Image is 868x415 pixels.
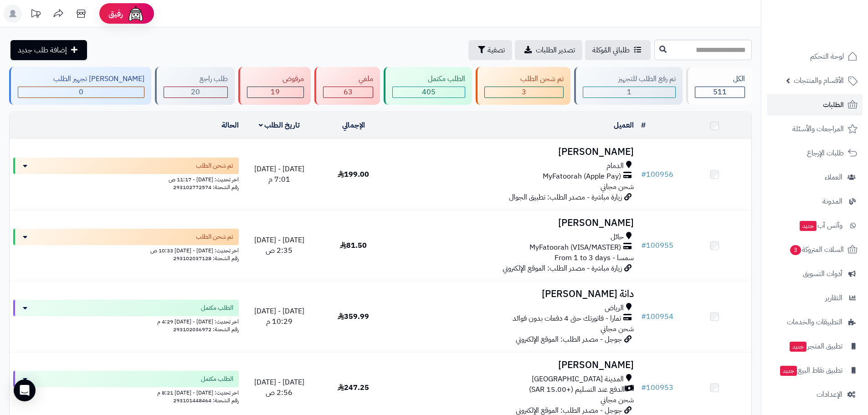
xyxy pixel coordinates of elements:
span: تطبيق نقاط البيع [779,364,842,377]
a: تم شحن الطلب 3 [474,67,572,105]
span: الدمام [606,161,624,171]
span: جديد [800,221,817,231]
span: 63 [344,87,353,97]
a: ملغي 63 [313,67,382,105]
a: تاريخ الطلب [259,120,300,131]
span: السلات المتروكة [789,243,844,256]
h3: [PERSON_NAME] [394,360,634,370]
span: الطلب مكتمل [201,303,233,313]
a: طلباتي المُوكلة [585,40,651,60]
span: 19 [271,87,280,97]
div: اخر تحديث: [DATE] - [DATE] 8:21 م [13,387,239,397]
span: وآتس آب [799,219,842,232]
div: 63 [324,87,373,97]
a: التقارير [767,287,863,309]
span: # [641,240,646,251]
span: تصدير الطلبات [536,45,575,56]
span: MyFatoorah (VISA/MASTER) [529,242,621,253]
div: تم شحن الطلب [484,74,563,84]
span: الإعدادات [817,388,842,401]
a: تطبيق نقاط البيعجديد [767,359,863,381]
button: تصفية [468,40,512,60]
span: لوحة التحكم [810,50,844,63]
span: طلباتي المُوكلة [592,45,630,56]
div: 1 [583,87,675,97]
div: 19 [247,87,303,97]
span: رقم الشحنة: 293102772574 [173,183,239,191]
span: رفيق [108,8,123,19]
div: طلب راجع [164,74,227,84]
span: [DATE] - [DATE] 10:29 م [254,306,304,327]
span: شحن مجاني [601,181,634,192]
a: تصدير الطلبات [515,40,582,60]
span: إضافة طلب جديد [18,45,67,56]
h3: [PERSON_NAME] [394,218,634,228]
div: Open Intercom Messenger [14,379,36,401]
span: التطبيقات والخدمات [787,316,842,328]
a: طلبات الإرجاع [767,142,863,164]
span: سمسا - From 1 to 3 days [555,252,634,263]
div: [PERSON_NAME] تجهيز الطلب [18,74,144,84]
span: التقارير [825,292,842,304]
span: رقم الشحنة: 293101448464 [173,396,239,405]
div: اخر تحديث: [DATE] - 11:17 ص [13,174,239,184]
a: الإعدادات [767,384,863,405]
div: الطلب مكتمل [392,74,465,84]
a: المدونة [767,190,863,212]
span: 247.25 [338,382,369,393]
a: الحالة [221,120,239,131]
h3: دانة [PERSON_NAME] [394,289,634,299]
span: 3 [522,87,526,97]
a: أدوات التسويق [767,263,863,285]
a: العملاء [767,166,863,188]
div: اخر تحديث: [DATE] - [DATE] 10:33 ص [13,245,239,255]
span: المدينة [GEOGRAPHIC_DATA] [532,374,624,384]
span: 359.99 [338,311,369,322]
a: الإجمالي [342,120,365,131]
span: 3 [790,245,801,255]
div: الكل [695,74,745,84]
a: طلب راجع 20 [153,67,236,105]
span: تطبيق المتجر [789,340,842,353]
a: الكل511 [684,67,754,105]
span: المدونة [822,195,842,208]
a: # [641,120,646,131]
a: مرفوض 19 [236,67,313,105]
span: رقم الشحنة: 293102037128 [173,254,239,262]
span: العملاء [825,171,842,184]
h3: [PERSON_NAME] [394,147,634,157]
div: 405 [393,87,465,97]
span: الرياض [605,303,624,313]
a: تم رفع الطلب للتجهيز 1 [572,67,684,105]
span: شحن مجاني [601,395,634,405]
span: 405 [422,87,436,97]
span: زيارة مباشرة - مصدر الطلب: الموقع الإلكتروني [503,263,622,274]
a: الطلب مكتمل 405 [382,67,474,105]
div: تم رفع الطلب للتجهيز [583,74,676,84]
span: تم شحن الطلب [196,161,233,170]
span: 199.00 [338,169,369,180]
a: السلات المتروكة3 [767,239,863,261]
span: الطلبات [823,98,844,111]
span: الدفع عند التسليم (+15.00 SAR) [529,384,625,395]
span: [DATE] - [DATE] 2:56 ص [254,377,304,398]
span: 1 [627,87,632,97]
a: #100954 [641,311,673,322]
span: [DATE] - [DATE] 7:01 م [254,164,304,185]
span: زيارة مباشرة - مصدر الطلب: تطبيق الجوال [509,192,622,203]
span: 20 [191,87,200,97]
div: اخر تحديث: [DATE] - [DATE] 4:29 م [13,316,239,326]
span: [DATE] - [DATE] 2:35 ص [254,235,304,256]
a: وآتس آبجديد [767,215,863,236]
span: تم شحن الطلب [196,232,233,241]
a: الطلبات [767,94,863,116]
a: إضافة طلب جديد [10,40,87,60]
div: 0 [18,87,144,97]
span: تصفية [488,45,505,56]
div: ملغي [323,74,373,84]
img: logo-2.png [806,18,859,37]
span: رقم الشحنة: 293102036972 [173,325,239,333]
a: [PERSON_NAME] تجهيز الطلب 0 [7,67,153,105]
div: 3 [485,87,563,97]
a: #100953 [641,382,673,393]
